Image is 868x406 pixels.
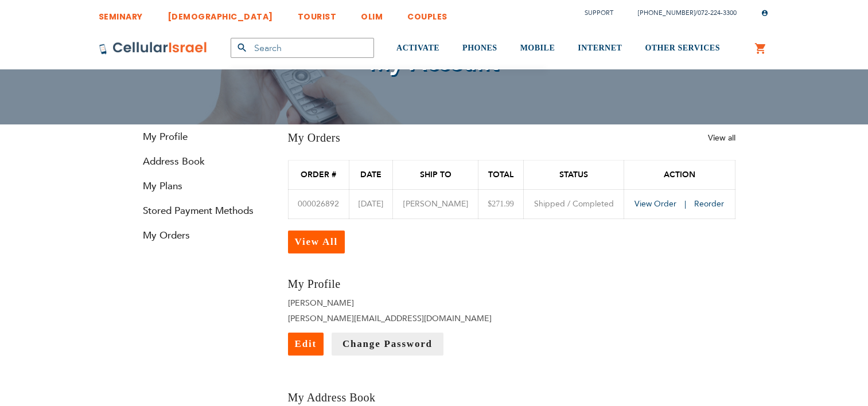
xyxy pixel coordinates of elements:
a: My Orders [133,229,271,242]
a: ACTIVATE [396,27,439,70]
span: View Order [635,198,676,209]
a: TOURIST [298,3,337,24]
a: [PHONE_NUMBER] [638,9,695,17]
a: MOBILE [520,27,555,70]
img: Cellular Israel Logo [99,41,208,55]
span: Edit [295,338,317,349]
a: View all [708,132,735,143]
a: INTERNET [578,27,622,70]
span: ACTIVATE [396,44,439,52]
a: Address Book [133,155,271,168]
a: View All [288,231,345,253]
a: Edit [288,333,324,356]
td: [PERSON_NAME] [393,190,478,219]
span: INTERNET [578,44,622,52]
h3: My Profile [288,276,503,292]
a: OTHER SERVICES [645,27,720,70]
a: My Profile [133,130,271,143]
a: COUPLES [407,3,447,24]
th: Status [523,161,624,190]
span: MOBILE [520,44,555,52]
a: Stored Payment Methods [133,204,271,217]
th: Ship To [393,161,478,190]
a: SEMINARY [99,3,143,24]
td: Shipped / Completed [523,190,624,219]
span: $271.99 [488,200,514,208]
span: My Address Book [288,391,376,404]
th: Action [624,161,735,190]
td: 000026892 [288,190,349,219]
span: PHONES [462,44,497,52]
a: Change Password [332,333,443,356]
h3: My Orders [288,130,341,146]
td: [DATE] [349,190,392,219]
a: Support [585,9,613,17]
a: 072-224-3300 [698,9,737,17]
a: View Order [635,198,692,209]
a: My Plans [133,179,271,193]
th: Total [478,161,523,190]
li: / [626,5,737,21]
input: Search [231,38,374,58]
span: OTHER SERVICES [645,44,720,52]
span: View All [295,236,338,247]
a: PHONES [462,27,497,70]
a: Reorder [694,198,724,209]
a: [DEMOGRAPHIC_DATA] [168,3,273,24]
th: Date [349,161,392,190]
a: OLIM [361,3,383,24]
th: Order # [288,161,349,190]
li: [PERSON_NAME][EMAIL_ADDRESS][DOMAIN_NAME] [288,313,503,324]
li: [PERSON_NAME] [288,298,503,309]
